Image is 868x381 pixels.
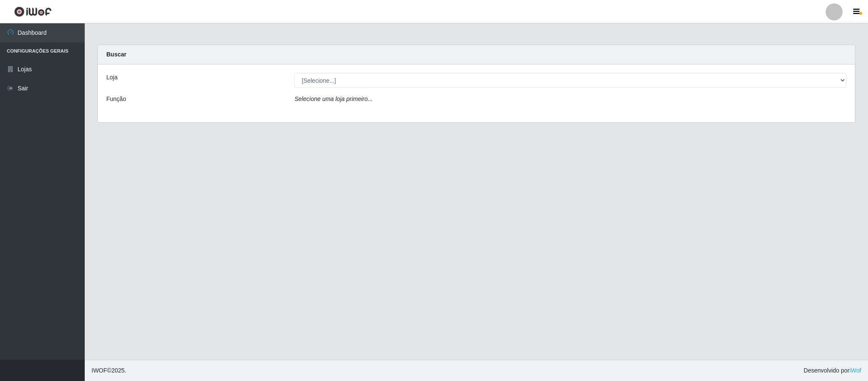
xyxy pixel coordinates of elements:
[14,6,52,17] img: CoreUI Logo
[92,367,107,374] span: IWOF
[106,51,126,58] strong: Buscar
[294,95,372,102] i: Selecione uma loja primeiro...
[849,367,861,374] a: iWof
[106,95,126,104] label: Função
[106,73,117,82] label: Loja
[92,366,126,375] span: © 2025 .
[804,366,861,375] span: Desenvolvido por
